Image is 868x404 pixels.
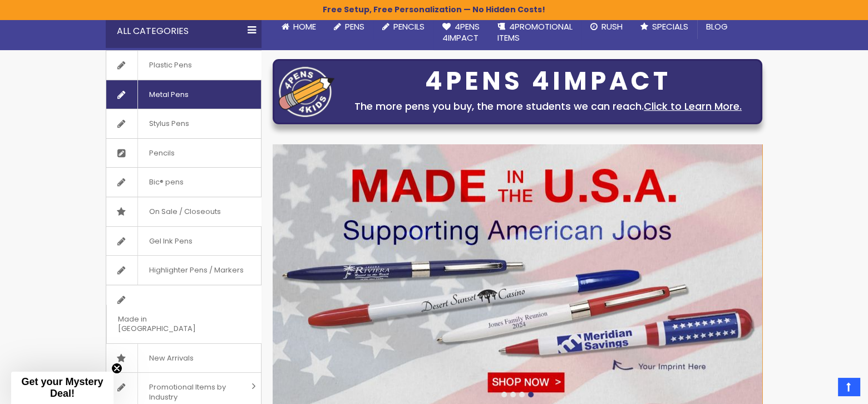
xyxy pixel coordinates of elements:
[581,14,632,39] a: Rush
[489,14,581,51] a: 4PROMOTIONALITEMS
[106,305,233,343] span: Made in [GEOGRAPHIC_DATA]
[106,168,261,197] a: Bic® pens
[652,21,688,32] span: Specials
[293,21,316,32] span: Home
[279,66,334,117] img: four_pen_logo.png
[644,99,742,113] a: Click to Learn More.
[340,70,756,93] div: 4PENS 4IMPACT
[137,80,200,109] span: Metal Pens
[776,374,868,404] iframe: Google Customer Reviews
[137,51,203,80] span: Plastic Pens
[697,14,737,39] a: Blog
[325,14,373,39] a: Pens
[106,51,261,80] a: Plastic Pens
[106,109,261,138] a: Stylus Pens
[137,197,232,226] span: On Sale / Closeouts
[106,285,261,343] a: Made in [GEOGRAPHIC_DATA]
[137,344,205,373] span: New Arrivals
[273,14,325,39] a: Home
[137,256,255,285] span: Highlighter Pens / Markers
[137,109,200,138] span: Stylus Pens
[632,14,697,39] a: Specials
[21,376,103,399] span: Get your Mystery Deal!
[137,139,186,168] span: Pencils
[106,227,261,256] a: Gel Ink Pens
[106,197,261,226] a: On Sale / Closeouts
[137,168,195,197] span: Bic® pens
[11,372,114,404] div: Get your Mystery Deal!Close teaser
[106,256,261,285] a: Highlighter Pens / Markers
[497,21,573,43] span: 4PROMOTIONAL ITEMS
[106,139,261,168] a: Pencils
[706,21,728,32] span: Blog
[601,21,623,32] span: Rush
[442,21,480,43] span: 4Pens 4impact
[111,363,122,374] button: Close teaser
[106,344,261,373] a: New Arrivals
[373,14,433,39] a: Pencils
[433,14,489,51] a: 4Pens4impact
[106,14,262,48] div: All Categories
[340,99,756,114] div: The more pens you buy, the more students we can reach.
[137,227,204,256] span: Gel Ink Pens
[345,21,364,32] span: Pens
[106,80,261,109] a: Metal Pens
[393,21,425,32] span: Pencils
